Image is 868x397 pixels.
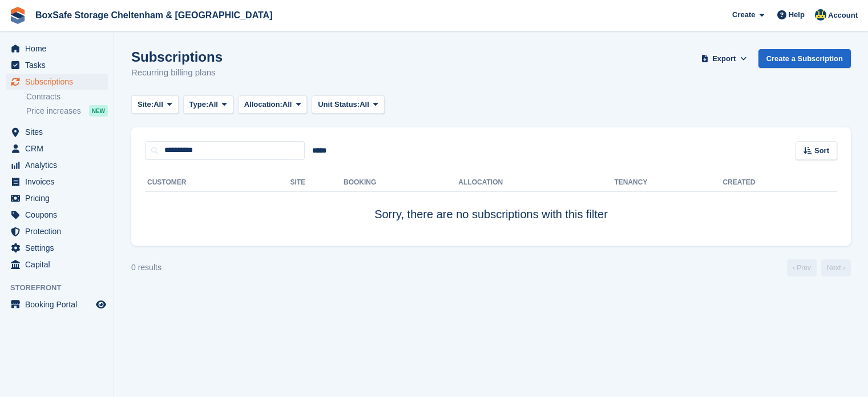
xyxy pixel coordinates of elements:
a: menu [6,240,108,256]
span: Subscriptions [25,74,94,90]
a: menu [6,174,108,190]
a: menu [6,57,108,73]
a: menu [6,190,108,206]
a: Previous [787,259,817,276]
img: stora-icon-8386f47178a22dfd0bd8f6a31ec36ba5ce8667c1dd55bd0f319d3a0aa187defe.svg [9,7,26,24]
span: Unit Status: [318,99,360,110]
span: All [154,99,163,110]
span: Price increases [26,106,81,117]
a: menu [6,296,108,312]
span: Sorry, there are no subscriptions with this filter [374,208,608,220]
a: Create a Subscription [758,49,851,68]
span: Pricing [25,190,94,206]
span: Export [712,53,736,65]
span: Analytics [25,157,94,173]
a: menu [6,41,108,57]
a: menu [6,74,108,90]
th: Customer [145,174,290,192]
span: Booking Portal [25,296,94,312]
span: Type: [189,99,209,110]
span: All [282,99,292,110]
a: menu [6,207,108,223]
span: Sites [25,124,94,140]
a: menu [6,141,108,157]
div: 0 results [131,262,162,274]
span: Help [789,9,805,21]
th: Allocation [458,174,614,192]
img: Kim Virabi [815,9,826,21]
span: CRM [25,141,94,157]
th: Tenancy [614,174,654,192]
span: Tasks [25,57,94,73]
span: All [208,99,218,110]
a: Next [821,259,851,276]
th: Booking [344,174,458,192]
span: Settings [25,240,94,256]
a: Preview store [94,298,108,311]
button: Site: All [131,95,179,114]
span: All [360,99,369,110]
button: Export [699,49,749,68]
a: BoxSafe Storage Cheltenham & [GEOGRAPHIC_DATA] [31,6,277,25]
a: menu [6,124,108,140]
a: menu [6,256,108,272]
span: Home [25,41,94,57]
span: Protection [25,223,94,239]
span: Capital [25,256,94,272]
h1: Subscriptions [131,49,223,65]
span: Allocation: [244,99,282,110]
a: Price increases NEW [26,105,108,117]
span: Coupons [25,207,94,223]
th: Created [722,174,837,192]
span: Storefront [10,282,114,294]
p: Recurring billing plans [131,66,223,79]
span: Site: [138,99,154,110]
button: Unit Status: All [312,95,384,114]
th: Site [290,174,344,192]
div: NEW [89,105,108,117]
button: Allocation: All [238,95,308,114]
span: Create [732,9,755,21]
nav: Page [785,259,853,276]
span: Account [828,10,858,21]
a: menu [6,223,108,239]
button: Type: All [183,95,233,114]
span: Invoices [25,174,94,190]
a: Contracts [26,91,108,102]
span: Sort [814,145,829,157]
a: menu [6,157,108,173]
